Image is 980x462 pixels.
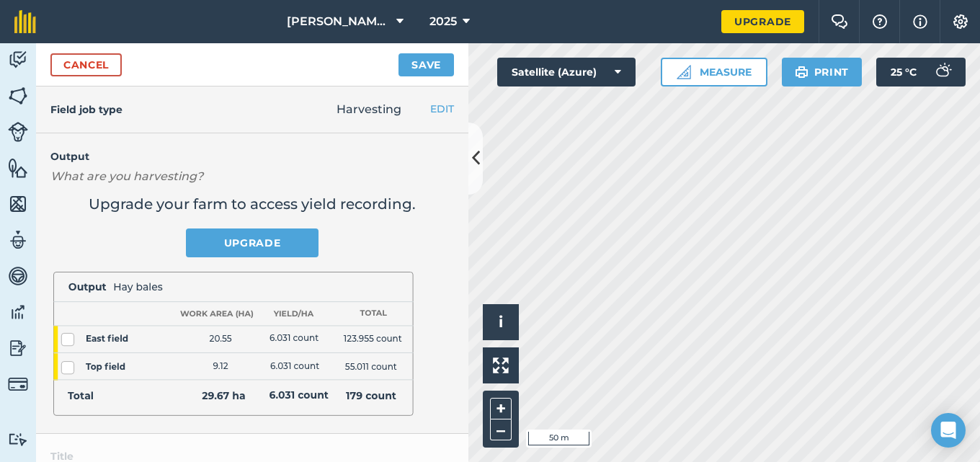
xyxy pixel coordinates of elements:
[499,313,503,331] span: i
[430,101,454,117] button: EDIT
[490,398,512,419] button: +
[931,413,966,448] div: Open Intercom Messenger
[8,337,28,359] img: svg+xml;base64,PD94bWwgdmVyc2lvbj0iMS4wIiBlbmNvZGluZz0idXRmLTgiPz4KPCEtLSBHZW5lcmF0b3I6IEFkb2JlIE...
[50,169,203,183] em: What are you harvesting?
[287,13,391,30] span: [PERSON_NAME]'s Farm
[493,357,509,373] img: Four arrows, one pointing top left, one top right, one bottom right and the last bottom left
[952,14,969,29] img: A cog icon
[928,58,957,86] img: svg+xml;base64,PD94bWwgdmVyc2lvbj0iMS4wIiBlbmNvZGluZz0idXRmLTgiPz4KPCEtLSBHZW5lcmF0b3I6IEFkb2JlIE...
[50,53,122,76] a: Cancel
[50,102,122,117] h4: Field job type
[186,228,318,257] a: Upgrade
[337,102,401,116] span: Harvesting
[8,85,28,107] img: svg+xml;base64,PHN2ZyB4bWxucz0iaHR0cDovL3d3dy53My5vcmcvMjAwMC9zdmciIHdpZHRoPSI1NiIgaGVpZ2h0PSI2MC...
[677,65,691,79] img: Ruler icon
[8,49,28,71] img: svg+xml;base64,PD94bWwgdmVyc2lvbj0iMS4wIiBlbmNvZGluZz0idXRmLTgiPz4KPCEtLSBHZW5lcmF0b3I6IEFkb2JlIE...
[782,58,863,86] button: Print
[871,14,888,29] img: A question mark icon
[795,63,808,81] img: svg+xml;base64,PHN2ZyB4bWxucz0iaHR0cDovL3d3dy53My5vcmcvMjAwMC9zdmciIHdpZHRoPSIxOSIgaGVpZ2h0PSIyNC...
[490,419,512,440] button: –
[8,374,28,394] img: svg+xml;base64,PD94bWwgdmVyc2lvbj0iMS4wIiBlbmNvZGluZz0idXRmLTgiPz4KPCEtLSBHZW5lcmF0b3I6IEFkb2JlIE...
[876,58,966,86] button: 25 °C
[8,301,28,323] img: svg+xml;base64,PD94bWwgdmVyc2lvbj0iMS4wIiBlbmNvZGluZz0idXRmLTgiPz4KPCEtLSBHZW5lcmF0b3I6IEFkb2JlIE...
[50,148,454,165] h4: Output
[721,10,804,33] a: Upgrade
[429,13,457,30] span: 2025
[8,229,28,251] img: svg+xml;base64,PD94bWwgdmVyc2lvbj0iMS4wIiBlbmNvZGluZz0idXRmLTgiPz4KPCEtLSBHZW5lcmF0b3I6IEFkb2JlIE...
[661,58,767,86] button: Measure
[398,53,454,76] button: Save
[8,157,28,179] img: svg+xml;base64,PHN2ZyB4bWxucz0iaHR0cDovL3d3dy53My5vcmcvMjAwMC9zdmciIHdpZHRoPSI1NiIgaGVpZ2h0PSI2MC...
[8,432,28,446] img: svg+xml;base64,PD94bWwgdmVyc2lvbj0iMS4wIiBlbmNvZGluZz0idXRmLTgiPz4KPCEtLSBHZW5lcmF0b3I6IEFkb2JlIE...
[8,193,28,215] img: svg+xml;base64,PHN2ZyB4bWxucz0iaHR0cDovL3d3dy53My5vcmcvMjAwMC9zdmciIHdpZHRoPSI1NiIgaGVpZ2h0PSI2MC...
[14,10,36,33] img: fieldmargin Logo
[497,58,636,86] button: Satellite (Azure)
[483,304,519,340] button: i
[913,13,927,30] img: svg+xml;base64,PHN2ZyB4bWxucz0iaHR0cDovL3d3dy53My5vcmcvMjAwMC9zdmciIHdpZHRoPSIxNyIgaGVpZ2h0PSIxNy...
[8,122,28,142] img: svg+xml;base64,PD94bWwgdmVyc2lvbj0iMS4wIiBlbmNvZGluZz0idXRmLTgiPz4KPCEtLSBHZW5lcmF0b3I6IEFkb2JlIE...
[8,265,28,287] img: svg+xml;base64,PD94bWwgdmVyc2lvbj0iMS4wIiBlbmNvZGluZz0idXRmLTgiPz4KPCEtLSBHZW5lcmF0b3I6IEFkb2JlIE...
[891,58,917,86] span: 25 ° C
[53,194,451,214] h2: Upgrade your farm to access yield recording.
[831,14,848,29] img: Two speech bubbles overlapping with the left bubble in the forefront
